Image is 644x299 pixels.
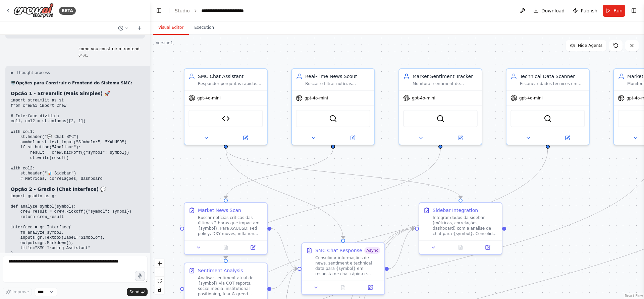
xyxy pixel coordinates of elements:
[315,247,362,254] div: SMC Chat Response
[603,5,625,17] button: Run
[11,98,129,181] code: import streamlit as st from crewai import Crew # Interface dividida col1, col2 = st.columns([2, 1...
[364,247,380,254] span: Async
[222,149,464,199] g: Edge from 203b79d2-6548-4245-a3fd-21c8898ffdee to 8350d17d-456b-4ef8-884f-3acc8b71aa56
[155,285,164,294] button: toggle interactivity
[11,194,131,256] code: import gradio as gr def analyze_symbol(symbol): crew_result = crew.kickoff({"symbol": symbol}) re...
[433,215,498,236] div: Integrar dados da sidebar (métricas, correlações, dashboard) com a análise de chat para {symbol}....
[127,288,148,296] button: Send
[291,68,375,145] div: Real-Time News ScoutBuscar e filtrar notícias relevantes para {symbol} em tempo real. Focar em ev...
[175,8,190,13] a: Studio
[389,225,415,272] g: Edge from 387ed1d9-383f-4cea-a42c-3bb4bbdefe4e to 8350d17d-456b-4ef8-884f-3acc8b71aa56
[359,284,382,292] button: Open in side panel
[189,21,219,35] button: Execution
[153,21,189,35] button: Visual Editor
[548,134,586,142] button: Open in side panel
[222,115,230,123] img: SMC VPOC Analysis Tool
[78,53,140,58] div: 04:41
[78,47,140,52] p: como vou construir o frontend
[222,149,444,259] g: Edge from 5a8b1aaa-b2ef-435b-9df7-367e0b15e035 to bf9dc6ef-5c8f-4a42-b3a7-3eeb81c5abf1
[271,225,298,272] g: Edge from 02b0ea61-1f9a-4a92-8afe-7fcdff15950c to 387ed1d9-383f-4cea-a42c-3bb4bbdefe4e
[212,243,240,251] button: No output available
[412,95,435,101] span: gpt-4o-mini
[198,81,263,86] div: Responder perguntas rápidas sobre {symbol} (XAUUSD ou Bitcoin) usando análise SMC em tempo real. ...
[613,7,623,14] span: Run
[134,24,145,32] button: Start a new chat
[135,271,145,281] button: Click to speak your automation idea
[11,91,110,96] strong: Opção 1 - Streamlit (Mais Simples) 🚀
[436,115,444,123] img: SerperDevTool
[578,43,602,48] span: Hide Agents
[305,73,370,80] div: Real-Time News Scout
[531,5,568,17] button: Download
[315,255,380,277] div: Consolidar informações de news, sentiment e technical data para {symbol} em resposta de chat rápi...
[544,115,552,123] img: SerperDevTool
[155,259,164,268] button: zoom in
[305,95,328,101] span: gpt-4o-mini
[629,6,639,15] button: Show right sidebar
[11,186,106,192] strong: Opção 2 - Gradio (Chat Interface) 💬
[198,215,263,236] div: Buscar notícias críticas das últimas 2 horas que impactam {symbol}. Para XAUUSD: Fed policy, DXY ...
[520,81,585,86] div: Escanear dados técnicos em tempo real para {symbol}: preços atuais, níveis SMC importantes, corre...
[198,207,241,214] div: Market News Scan
[413,73,478,80] div: Market Sentiment Tracker
[184,68,268,145] div: SMC Chat AssistantResponder perguntas rápidas sobre {symbol} (XAUUSD ou Bitcoin) usando análise S...
[3,288,32,296] button: Improve
[155,277,164,285] button: fit view
[155,268,164,277] button: zoom out
[541,7,565,14] span: Download
[155,259,164,294] div: React Flow controls
[59,7,76,15] div: BETA
[506,68,590,145] div: Technical Data ScannerEscanear dados técnicos em tempo real para {symbol}: preços atuais, níveis ...
[222,149,346,239] g: Edge from 203b79d2-6548-4245-a3fd-21c8898ffdee to 387ed1d9-383f-4cea-a42c-3bb4bbdefe4e
[175,7,261,14] nav: breadcrumb
[329,284,358,292] button: No output available
[519,95,543,101] span: gpt-4o-mini
[413,81,478,86] div: Monitorar sentiment de mercado para {symbol} através de múltiplas fontes: COT data, posicionament...
[154,6,164,15] button: Hide left sidebar
[566,40,606,51] button: Hide Agents
[129,289,140,295] span: Send
[198,73,263,80] div: SMC Chat Assistant
[476,243,499,251] button: Open in side panel
[329,115,337,123] img: SerperDevTool
[11,70,14,75] span: ▶
[13,3,54,18] img: Logo
[305,81,370,86] div: Buscar e filtrar notícias relevantes para {symbol} em tempo real. Focar em eventos que impactam X...
[241,243,264,251] button: Open in side panel
[226,134,264,142] button: Open in side panel
[16,70,50,75] span: Thought process
[198,275,263,297] div: Analisar sentiment atual de {symbol} via COT reports, social media, institutional positioning, fe...
[334,134,372,142] button: Open in side panel
[419,202,502,255] div: Sidebar IntegrationIntegrar dados da sidebar (métricas, correlações, dashboard) com a análise de ...
[156,40,173,46] div: Version 1
[581,7,597,14] span: Publish
[625,294,643,298] a: React Flow attribution
[398,68,482,145] div: Market Sentiment TrackerMonitorar sentiment de mercado para {symbol} através de múltiplas fontes:...
[184,202,268,255] div: Market News ScanBuscar notícias críticas das últimas 2 horas que impactam {symbol}. Para XAUUSD: ...
[11,70,50,75] button: ▶Thought process
[115,24,131,32] button: Switch to previous chat
[16,81,132,85] strong: Opções para Construir o Frontend do Sistema SMC:
[433,207,478,214] div: Sidebar Integration
[222,149,336,199] g: Edge from 9348bc11-0867-4070-b957-1994e42524cf to 02b0ea61-1f9a-4a92-8afe-7fcdff15950c
[12,289,29,295] span: Improve
[446,243,475,251] button: No output available
[197,95,221,101] span: gpt-4o-mini
[11,81,158,86] h2: 🖥️
[520,73,585,80] div: Technical Data Scanner
[271,266,298,292] g: Edge from bf9dc6ef-5c8f-4a42-b3a7-3eeb81c5abf1 to 387ed1d9-383f-4cea-a42c-3bb4bbdefe4e
[570,5,600,17] button: Publish
[441,134,479,142] button: Open in side panel
[198,267,243,274] div: Sentiment Analysis
[301,242,385,295] div: SMC Chat ResponseAsyncConsolidar informações de news, sentiment e technical data para {symbol} em...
